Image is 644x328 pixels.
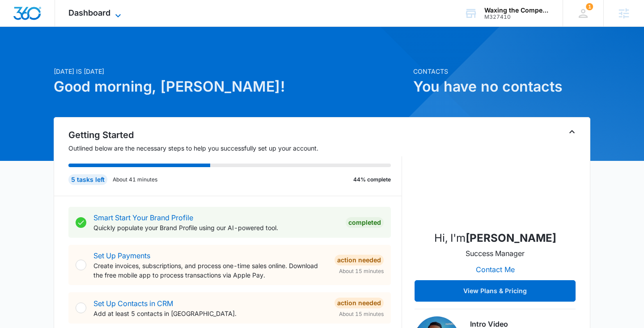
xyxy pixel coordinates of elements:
strong: [PERSON_NAME] [466,231,556,244]
button: Contact Me [467,259,524,280]
div: Completed [346,217,384,228]
p: Quickly populate your Brand Profile using our AI-powered tool. [93,223,339,232]
div: account name [484,7,550,14]
p: 44% complete [353,176,391,184]
div: notifications count [586,3,593,10]
p: Hi, I'm [434,230,556,246]
a: Set Up Payments [93,251,150,260]
p: [DATE] is [DATE] [54,67,408,76]
div: Action Needed [335,255,384,265]
p: Create invoices, subscriptions, and process one-time sales online. Download the free mobile app t... [93,261,327,280]
span: Dashboard [68,8,110,17]
div: 5 tasks left [68,174,107,185]
h1: Good morning, [PERSON_NAME]! [54,76,408,97]
p: Add at least 5 contacts in [GEOGRAPHIC_DATA]. [93,309,327,318]
button: View Plans & Pricing [415,280,576,302]
a: Set Up Contacts in CRM [93,299,173,308]
span: About 15 minutes [339,267,384,275]
h2: Getting Started [68,128,402,142]
p: Contacts [413,67,590,76]
a: Smart Start Your Brand Profile [93,213,193,222]
div: account id [484,14,550,20]
div: Action Needed [335,298,384,308]
p: About 41 minutes [113,176,157,184]
p: Success Manager [466,248,525,259]
img: Joel Green [450,134,540,223]
button: Toggle Collapse [567,126,577,137]
span: 1 [586,3,593,10]
h1: You have no contacts [413,76,590,97]
span: About 15 minutes [339,310,384,318]
p: Outlined below are the necessary steps to help you successfully set up your account. [68,143,402,153]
